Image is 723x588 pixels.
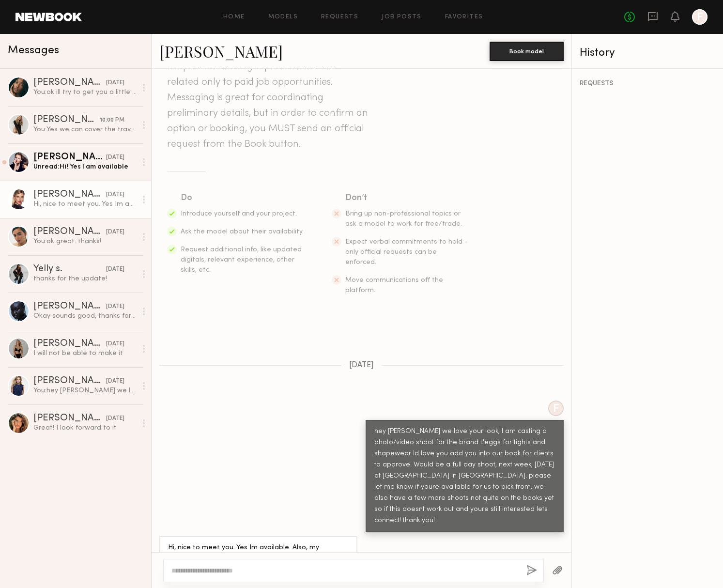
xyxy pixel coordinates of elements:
div: [DATE] [106,414,124,423]
div: [PERSON_NAME] [33,302,106,311]
div: You: ok great. thanks! [33,237,137,246]
div: Yelly s. [33,264,106,274]
span: Introduce yourself and your project. [181,211,297,217]
span: [DATE] [349,361,374,370]
div: Don’t [345,191,469,205]
div: Unread: Hi! Yes I am available [33,162,137,171]
a: Home [223,14,245,20]
span: Ask the model about their availability. [181,229,304,235]
div: [PERSON_NAME] [33,227,106,237]
div: REQUESTS [580,80,715,87]
a: Models [268,14,298,20]
div: [PERSON_NAME] [33,414,106,423]
a: [PERSON_NAME] [159,41,283,62]
div: [DATE] [106,377,124,386]
div: [DATE] [106,340,124,349]
a: Requests [321,14,358,20]
div: [DATE] [106,78,124,88]
div: Hi, nice to meet you. Yes Im available. Also, my Instagram is @meggirll. Thank you! [33,200,137,209]
div: Hi, nice to meet you. Yes Im available. Also, my Instagram is @meggirll. Thank you! [168,542,349,565]
div: thanks for the update! [33,274,137,283]
div: [PERSON_NAME] [33,115,100,125]
div: You: Yes we can cover the travel costs. do you plan on driving yourself idk if there is an easy t... [33,125,137,134]
div: [DATE] [106,190,124,200]
header: Keep direct messages professional and related only to paid job opportunities. Messaging is great ... [167,59,370,152]
span: Messages [8,45,59,56]
div: 10:00 PM [100,116,124,125]
span: Expect verbal commitments to hold - only official requests can be enforced. [345,239,468,265]
button: Book model [490,42,564,61]
span: Move communications off the platform. [345,277,443,294]
a: Favorites [445,14,483,20]
a: Book model [490,46,564,55]
div: [DATE] [106,228,124,237]
div: You: ok ill try to get you a little later start time waitign to hear from the rest of the models [33,88,137,97]
a: Job Posts [382,14,422,20]
div: [PERSON_NAME] [33,153,106,162]
div: Do [181,191,305,205]
div: [PERSON_NAME] [33,376,106,386]
div: [PERSON_NAME] [33,78,106,88]
div: [DATE] [106,265,124,274]
div: Great! I look forward to it [33,423,137,433]
a: F [692,9,708,25]
span: Bring up non-professional topics or ask a model to work for free/trade. [345,211,462,227]
div: hey [PERSON_NAME] we love your look, I am casting a photo/video shoot for the brand L'eggs for ti... [374,426,555,526]
div: [PERSON_NAME] [33,339,106,349]
div: I will not be able to make it [33,349,137,358]
div: History [580,47,715,59]
div: [DATE] [106,153,124,162]
div: You: hey [PERSON_NAME] we love your look, I am casting a photo/video shoot for the brand L'eggs f... [33,386,137,395]
span: Request additional info, like updated digitals, relevant experience, other skills, etc. [181,247,302,273]
div: [DATE] [106,302,124,311]
div: Okay sounds good, thanks for the update! [33,311,137,321]
div: [PERSON_NAME] [33,190,106,200]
